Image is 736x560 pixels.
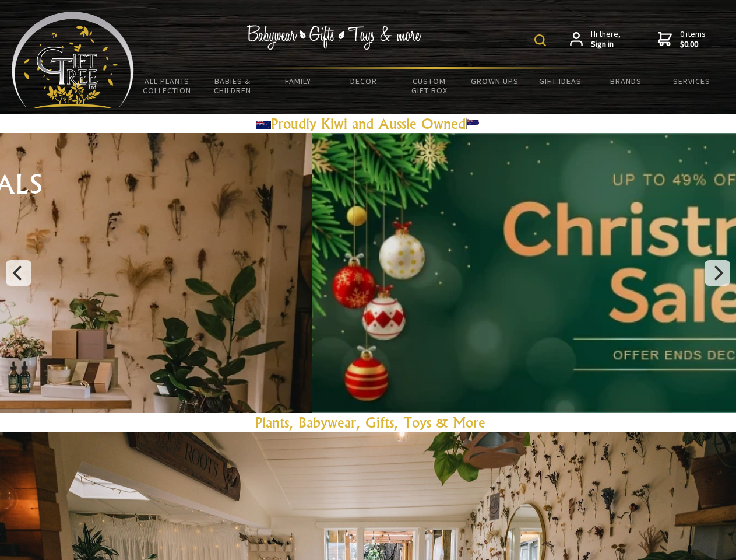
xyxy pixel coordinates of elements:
[527,69,593,93] a: Gift Ideas
[591,29,621,50] span: Hi there,
[247,25,422,50] img: Babywear - Gifts - Toys & more
[680,29,706,50] span: 0 items
[658,29,706,50] a: 0 items$0.00
[462,69,528,93] a: Grown Ups
[591,39,621,50] strong: Sign in
[396,69,462,103] a: Custom Gift Box
[659,69,725,93] a: Services
[6,260,31,286] button: Previous
[680,39,706,50] strong: $0.00
[134,69,200,103] a: All Plants Collection
[570,29,621,50] a: Hi there,Sign in
[534,34,546,46] img: product search
[593,69,659,93] a: Brands
[705,260,730,286] button: Next
[12,12,134,108] img: Babyware - Gifts - Toys and more...
[255,414,478,431] a: Plants, Babywear, Gifts, Toys & Mor
[256,115,480,132] a: Proudly Kiwi and Aussie Owned
[265,69,331,93] a: Family
[331,69,397,93] a: Decor
[200,69,266,103] a: Babies & Children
